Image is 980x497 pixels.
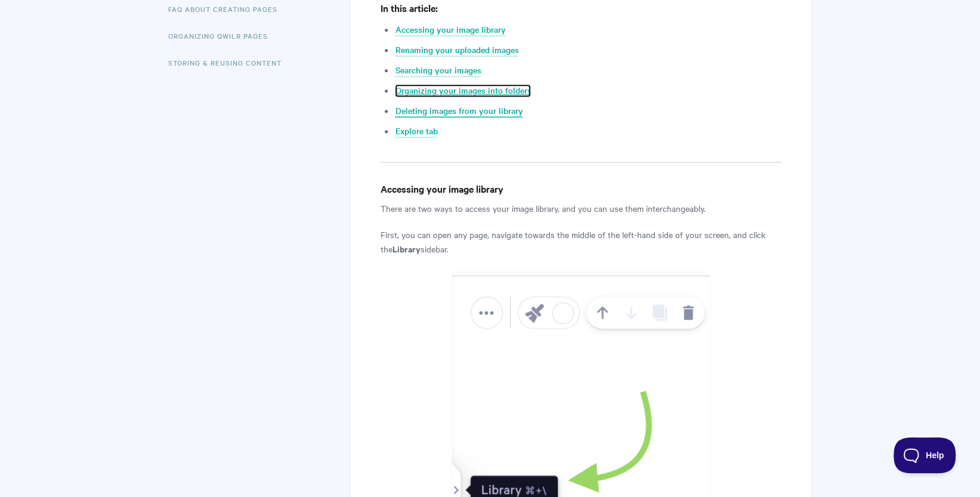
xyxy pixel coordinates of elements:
[392,242,420,255] strong: Library
[395,84,531,97] a: Organizing your images into folders
[168,24,277,48] a: Organizing Qwilr Pages
[395,125,437,138] a: Explore tab
[395,64,481,77] a: Searching your images
[380,181,781,196] h4: Accessing your image library
[395,44,518,57] a: Renaming your uploaded images
[168,51,290,75] a: Storing & Reusing Content
[894,437,956,473] iframe: Toggle Customer Support
[395,104,523,118] a: Deleting images from your library
[395,23,505,36] a: Accessing your image library
[380,1,437,14] strong: In this article:
[380,201,781,215] p: There are two ways to access your image library, and you can use them interchangeably.
[380,227,781,256] p: First, you can open any page, navigate towards the middle of the left-hand side of your screen, a...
